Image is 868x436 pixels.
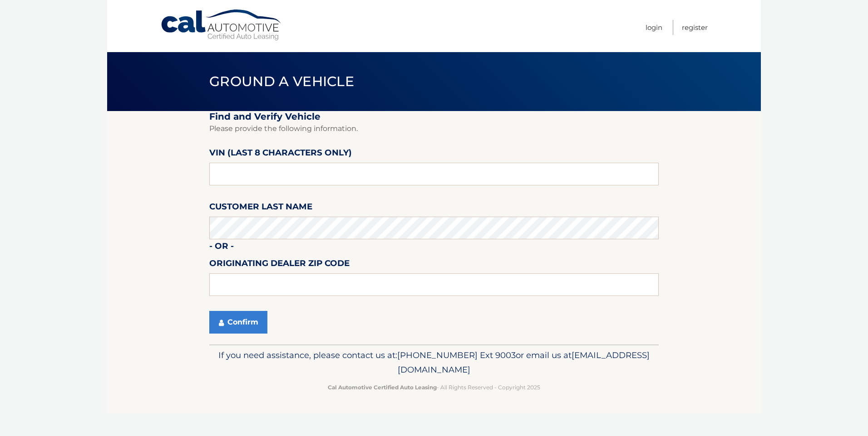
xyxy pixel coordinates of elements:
label: Originating Dealer Zip Code [209,257,350,273]
span: [PHONE_NUMBER] Ext 9003 [397,350,516,360]
h2: Find and Verify Vehicle [209,111,659,122]
p: - All Rights Reserved - Copyright 2025 [215,383,653,392]
strong: Cal Automotive Certified Auto Leasing [328,384,437,391]
span: Ground a Vehicle [209,73,354,90]
a: Login [646,20,662,35]
button: Confirm [209,311,267,334]
label: - or - [209,239,234,256]
p: Please provide the following information. [209,122,659,135]
a: Cal Automotive [160,9,283,41]
a: Register [682,20,708,35]
label: Customer Last Name [209,200,312,217]
label: VIN (last 8 characters only) [209,146,352,163]
p: If you need assistance, please contact us at: or email us at [215,348,653,377]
